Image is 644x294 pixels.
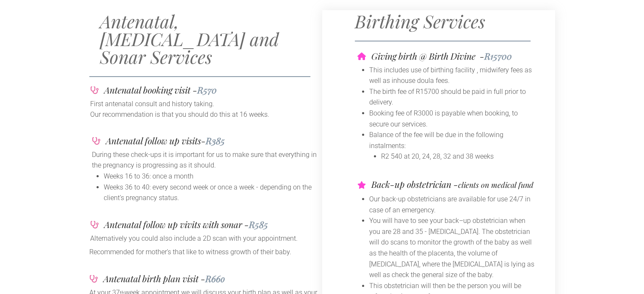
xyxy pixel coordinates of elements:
h4: Antenatal follow up visits- [106,136,225,145]
li: Booking fee of R3000 is payable when booking, to secure our services. [369,108,538,129]
span: R570 [197,84,217,96]
li: Weeks 16 to 36: once a month [104,171,320,182]
p: Alternatively you could also include a 2D scan with your appointment. [90,233,321,244]
li: Balance of the fee will be due in the following instalments: [369,129,538,151]
span: R585 [249,218,268,230]
span: clients on medical fund [458,180,533,190]
h4: Antenatal booking visit - [104,85,217,94]
h2: Birthing Services [355,12,550,30]
span: R66o [205,272,225,284]
p: First antenatal consult and history taking. [90,99,321,110]
span: R385 [206,135,225,146]
p: Recommended for mother's that like to witness growth of their baby. [89,247,322,258]
h4: Giving birth @ Birth Divine - [371,52,512,60]
span: R15700 [484,50,512,62]
p: During these check-ups it is important for us to make sure that everything in the pregnancy is pr... [92,149,320,171]
p: Our recommendation is that you should do this at 16 weeks. [90,109,321,120]
span: You will have to see your back–up obstetrician when you are 28 and 35 - [MEDICAL_DATA]. The obste... [369,217,534,279]
li: The birth fee of R15700 should be paid in full prior to delivery. [369,86,538,108]
h2: Antenatal, [MEDICAL_DATA] and Sonar Services [100,12,322,66]
li: Our back-up obstetricians are available for use 24/7 in case of an emergency. [369,194,538,215]
li: This includes use of birthing facility , midwifery fees as well as inhouse doula fees. [369,65,538,86]
li: Weeks 36 to 40: every second week or once a week - depending on the client's pregnancy status. [104,182,320,203]
h4: Back-up obstetrician - [371,180,536,190]
h4: Antenatal follow up vivits with sonar - [104,220,268,229]
li: R2 540 at 20, 24, 28, 32 and 38 weeks [381,151,538,162]
h4: Antenatal birth plan visit - [103,274,225,283]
